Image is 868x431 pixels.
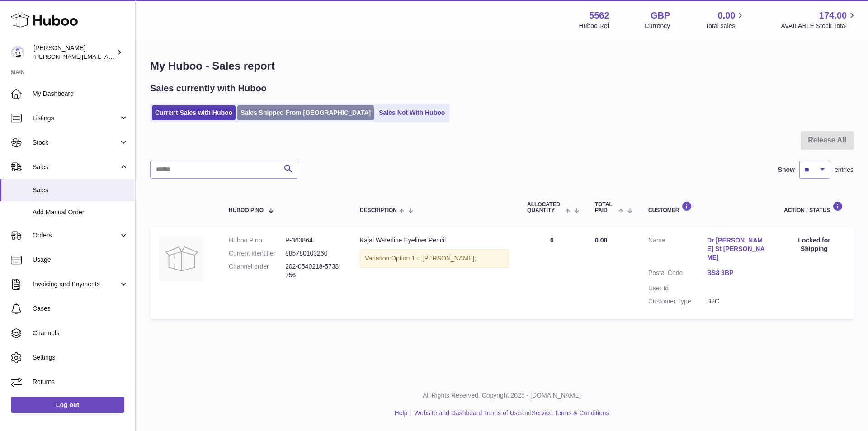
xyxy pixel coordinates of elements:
[648,236,707,264] dt: Name
[819,9,847,22] span: 174.00
[527,202,563,213] span: ALLOCATED Quantity
[651,9,670,22] strong: GBP
[707,269,766,277] a: BS8 3BP
[718,9,736,22] span: 0.00
[11,46,24,59] img: ketan@vasanticosmetics.com
[648,269,707,279] dt: Postal Code
[360,249,509,268] div: Variation:
[579,22,609,30] div: Huboo Ref
[778,166,795,174] label: Show
[360,208,397,213] span: Description
[33,138,119,147] span: Stock
[229,236,285,245] dt: Huboo P no
[391,255,476,262] span: Option 1 = [PERSON_NAME];
[33,208,128,217] span: Add Manual Order
[152,105,236,120] a: Current Sales with Huboo
[33,280,119,289] span: Invoicing and Payments
[229,208,264,213] span: Huboo P no
[33,256,128,264] span: Usage
[784,236,844,253] div: Locked for Shipping
[33,186,128,194] span: Sales
[33,378,128,386] span: Returns
[648,201,766,213] div: Customer
[150,82,267,95] h2: Sales currently with Huboo
[33,163,119,171] span: Sales
[781,9,857,30] a: 174.00 AVAILABLE Stock Total
[395,409,408,417] a: Help
[33,329,128,337] span: Channels
[707,297,766,306] dd: B2C
[360,236,509,245] div: Kajal Waterline Eyeliner Pencil
[648,297,707,306] dt: Customer Type
[705,22,745,30] span: Total sales
[645,22,670,30] div: Currency
[707,236,766,262] a: Dr [PERSON_NAME] St [PERSON_NAME]
[835,166,854,174] span: entries
[595,202,616,213] span: Total paid
[33,353,128,362] span: Settings
[411,409,609,417] li: and
[150,59,854,73] h1: My Huboo - Sales report
[781,22,857,30] span: AVAILABLE Stock Total
[595,237,607,244] span: 0.00
[33,114,119,123] span: Listings
[705,9,745,30] a: 0.00 Total sales
[589,9,609,22] strong: 5562
[285,262,342,279] dd: 202-0540218-5738756
[414,409,521,417] a: Website and Dashboard Terms of Use
[285,236,342,245] dd: P-363864
[33,304,128,313] span: Cases
[285,249,342,258] dd: 885780103260
[33,44,115,61] div: [PERSON_NAME]
[143,391,861,400] p: All Rights Reserved. Copyright 2025 - [DOMAIN_NAME]
[237,105,374,120] a: Sales Shipped From [GEOGRAPHIC_DATA]
[532,409,609,417] a: Service Terms & Conditions
[376,105,448,120] a: Sales Not With Huboo
[33,231,119,240] span: Orders
[11,397,124,413] a: Log out
[784,201,844,213] div: Action / Status
[33,53,181,60] span: [PERSON_NAME][EMAIL_ADDRESS][DOMAIN_NAME]
[159,236,204,281] img: no-photo.jpg
[33,90,128,98] span: My Dashboard
[518,227,586,319] td: 0
[229,262,285,279] dt: Channel order
[648,284,707,293] dt: User Id
[229,249,285,258] dt: Current identifier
